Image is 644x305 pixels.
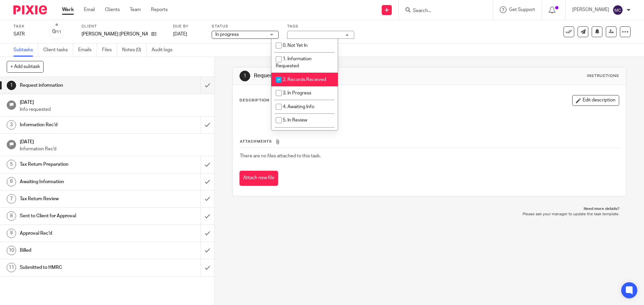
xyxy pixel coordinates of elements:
[7,211,16,221] div: 8
[283,43,308,48] span: 0. Not Yet In
[43,44,73,57] a: Client tasks
[239,71,250,81] div: 1
[7,246,16,255] div: 10
[7,263,16,272] div: 11
[13,31,40,37] div: SATR
[239,98,269,103] p: Description
[509,7,535,12] span: Get Support
[13,24,40,29] label: Task
[13,44,38,57] a: Subtasks
[276,57,312,68] span: 1. Information Requested
[7,160,16,169] div: 5
[105,6,120,13] a: Clients
[215,32,239,37] span: In progress
[7,229,16,238] div: 9
[82,31,148,37] p: [PERSON_NAME] [PERSON_NAME]
[20,137,208,145] h1: [DATE]
[283,104,314,109] span: 4. Awaiting Info
[572,6,609,13] p: [PERSON_NAME]
[173,24,203,29] label: Due by
[240,140,272,143] span: Attachments
[287,24,354,29] label: Tags
[7,81,16,90] div: 1
[20,159,136,169] h1: Tax Return Preparation
[7,194,16,204] div: 7
[102,44,117,57] a: Files
[13,5,47,14] img: Pixie
[20,194,136,204] h1: Tax Return Review
[20,106,208,113] p: Info requested
[20,228,136,238] h1: Approval Rec'd
[52,28,61,35] div: 0
[20,245,136,255] h1: Billed
[572,95,619,106] button: Edit description
[239,206,619,212] p: Need more details?
[7,177,16,186] div: 6
[78,44,97,57] a: Emails
[122,44,147,57] a: Notes (0)
[240,154,321,158] span: There are no files attached to this task.
[62,6,74,13] a: Work
[612,5,623,15] img: svg%3E
[130,6,141,13] a: Team
[283,91,311,95] span: 3. In Progress
[412,8,473,14] input: Search
[239,212,619,217] p: Please ask your manager to update the task template.
[84,6,95,13] a: Email
[587,73,619,79] div: Instructions
[7,61,44,72] button: + Add subtask
[151,6,168,13] a: Reports
[7,120,16,130] div: 3
[20,177,136,187] h1: Awaiting Information
[254,72,444,79] h1: Request information
[20,80,136,90] h1: Request information
[152,44,177,57] a: Audit logs
[212,24,279,29] label: Status
[20,146,208,152] p: Information Rec'd
[82,24,165,29] label: Client
[239,171,278,186] button: Attach new file
[20,262,136,273] h1: Submitted to HMRC
[20,120,136,130] h1: Information Rec'd
[283,77,326,82] span: 2. Records Received
[20,97,208,106] h1: [DATE]
[173,32,187,36] span: [DATE]
[55,30,61,34] small: /11
[20,211,136,221] h1: Sent to Client for Approval
[283,118,307,123] span: 5. In Review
